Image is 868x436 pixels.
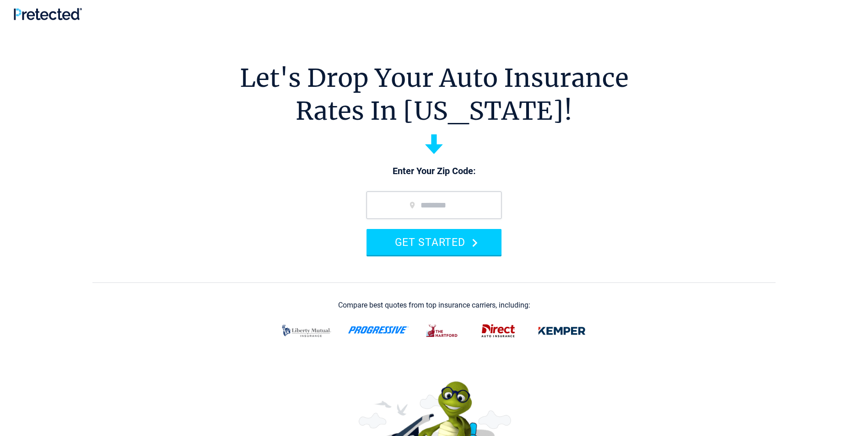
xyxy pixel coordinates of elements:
[367,191,501,219] input: zip code
[367,229,501,255] button: GET STARTED
[14,8,82,20] img: Pretected Logo
[348,326,409,334] img: progressive
[357,165,511,178] p: Enter Your Zip Code:
[476,319,521,343] img: direct
[240,62,629,128] h1: Let's Drop Your Auto Insurance Rates In [US_STATE]!
[276,319,337,343] img: liberty
[338,301,530,309] div: Compare best quotes from top insurance carriers, including:
[532,319,592,343] img: kemper
[420,319,465,343] img: thehartford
